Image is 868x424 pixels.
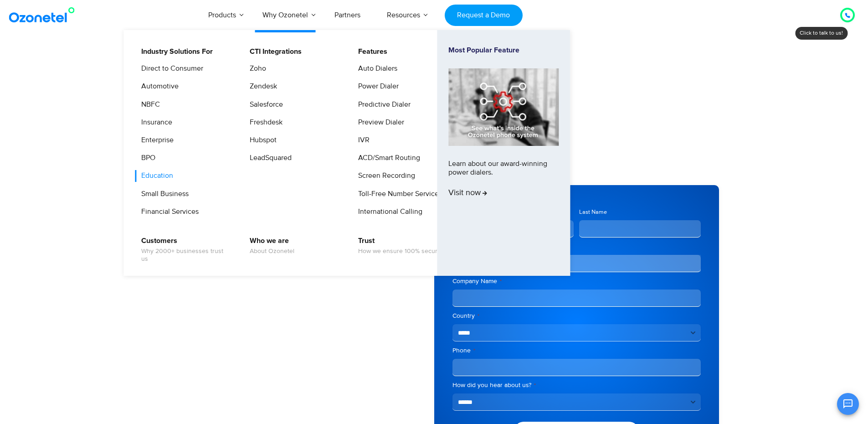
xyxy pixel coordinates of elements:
a: Insurance [135,117,174,128]
a: Salesforce [244,99,284,110]
a: Industry Solutions For [135,46,214,57]
span: Visit now [448,188,487,198]
a: LeadSquared [244,152,293,164]
a: Auto Dialers [352,63,399,74]
a: Predictive Dialer [352,99,412,110]
a: NBFC [135,99,161,110]
a: BPO [135,152,157,164]
a: Direct to Consumer [135,63,205,74]
a: ACD/Smart Routing [352,152,421,164]
img: phone-system-min.jpg [448,68,559,145]
a: Who we areAbout Ozonetel [244,235,296,257]
label: Phone [452,346,701,355]
span: About Ozonetel [250,248,294,255]
a: IVR [352,134,371,146]
span: Why 2000+ businesses trust us [141,248,231,263]
a: Financial Services [135,206,200,217]
a: CustomersWhy 2000+ businesses trust us [135,235,232,264]
a: Toll-Free Number Services [352,188,443,200]
span: How we ensure 100% security [358,248,444,255]
label: Country [452,311,701,321]
a: International Calling [352,206,424,217]
a: Request a Demo [445,5,523,26]
a: Most Popular FeatureLearn about our award-winning power dialers.Visit now [448,46,559,260]
label: Last Name [579,208,701,217]
a: TrustHow we ensure 100% security [352,235,445,257]
a: Small Business [135,188,190,200]
label: Company Name [452,277,701,286]
a: CTI Integrations [244,46,303,57]
a: Hubspot [244,134,278,146]
a: Education [135,170,175,181]
a: Freshdesk [244,117,284,128]
a: Preview Dialer [352,117,406,128]
a: Features [352,46,389,57]
a: Zoho [244,63,267,74]
a: Enterprise [135,134,175,146]
a: Automotive [135,81,180,92]
label: Business Email [452,242,701,251]
button: Open chat [837,393,859,415]
label: How did you hear about us? [452,381,701,390]
a: Zendesk [244,81,278,92]
a: Power Dialer [352,81,400,92]
a: Screen Recording [352,170,416,181]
